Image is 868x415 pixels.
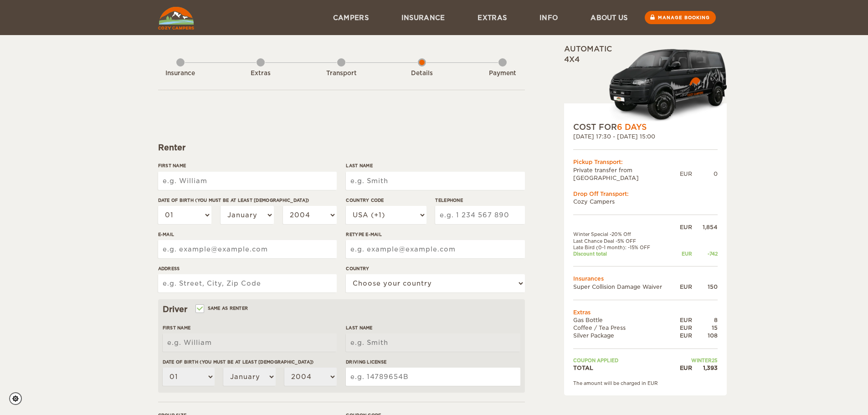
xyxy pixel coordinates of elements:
div: Payment [478,69,528,78]
div: 15 [692,324,718,332]
div: Automatic 4x4 [564,44,727,122]
label: First Name [158,162,337,169]
td: Last Chance Deal -5% OFF [573,238,674,244]
input: e.g. 1 234 567 890 [435,206,524,224]
div: Driver [163,304,520,315]
span: 6 Days [617,123,647,132]
div: 150 [692,283,718,291]
img: Cozy-3.png [601,47,727,122]
a: Manage booking [645,11,716,24]
div: 1,854 [692,223,718,231]
div: Transport [316,69,366,78]
td: Silver Package [573,332,674,339]
input: e.g. William [163,333,337,352]
img: Cozy Campers [158,7,194,30]
a: Cookie settings [9,392,28,405]
td: Winter Special -20% Off [573,231,674,237]
div: -742 [692,251,718,257]
input: e.g. example@example.com [346,240,524,258]
div: EUR [674,283,692,291]
div: 1,393 [692,364,718,372]
td: Gas Bottle [573,316,674,324]
label: First Name [163,324,337,331]
div: Pickup Transport: [573,158,718,166]
div: EUR [674,251,692,257]
input: Same as renter [196,307,202,313]
div: Insurance [155,69,205,78]
td: Insurances [573,275,718,282]
label: Date of birth (You must be at least [DEMOGRAPHIC_DATA]) [163,359,337,365]
td: WINTER25 [674,357,718,364]
div: EUR [680,170,692,178]
label: Address [158,265,337,272]
div: Extras [236,69,286,78]
input: e.g. Smith [346,172,524,190]
div: [DATE] 17:30 - [DATE] 15:00 [573,133,718,140]
div: Renter [158,142,525,153]
label: Country [346,265,524,272]
div: EUR [674,364,692,372]
label: Telephone [435,197,524,204]
td: Coffee / Tea Press [573,324,674,332]
input: e.g. example@example.com [158,240,337,258]
td: Super Collision Damage Waiver [573,283,674,291]
label: E-mail [158,231,337,238]
div: EUR [674,324,692,332]
input: e.g. William [158,172,337,190]
td: TOTAL [573,364,674,372]
input: e.g. 14789654B [346,368,520,386]
td: Extras [573,308,718,316]
div: The amount will be charged in EUR [573,380,718,386]
label: Last Name [346,324,520,331]
label: Date of birth (You must be at least [DEMOGRAPHIC_DATA]) [158,197,337,204]
div: EUR [674,332,692,339]
div: COST FOR [573,122,718,133]
label: Last Name [346,162,524,169]
td: Private transfer from [GEOGRAPHIC_DATA] [573,166,680,182]
label: Country Code [346,197,426,204]
label: Retype E-mail [346,231,524,238]
label: Driving License [346,359,520,365]
div: EUR [674,316,692,324]
input: e.g. Street, City, Zip Code [158,274,337,292]
input: e.g. Smith [346,333,520,352]
div: 108 [692,332,718,339]
div: EUR [674,223,692,231]
div: 8 [692,316,718,324]
div: 0 [692,170,718,178]
td: Cozy Campers [573,198,718,205]
td: Late Bird (0-1 month): -15% OFF [573,244,674,251]
td: Discount total [573,251,674,257]
td: Coupon applied [573,357,674,364]
div: Drop Off Transport: [573,190,718,198]
label: Same as renter [196,304,248,313]
div: Details [397,69,447,78]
